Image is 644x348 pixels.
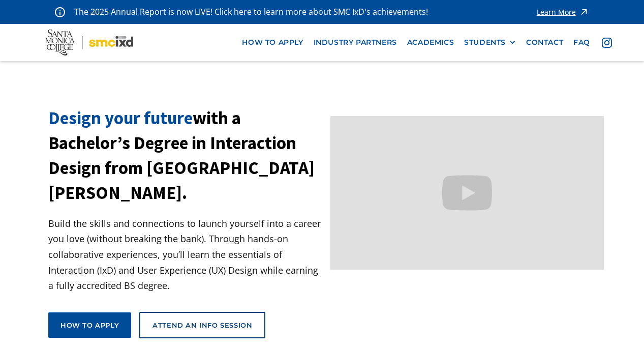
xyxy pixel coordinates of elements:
[74,5,429,19] p: The 2025 Annual Report is now LIVE! Click here to learn more about SMC IxD's achievements!
[330,116,604,270] iframe: Design your future with a Bachelor's Degree in Interaction Design from Santa Monica College
[60,321,119,330] div: How to apply
[309,33,402,52] a: industry partners
[568,33,595,52] a: faq
[48,107,193,129] span: Design your future
[48,106,322,206] h1: with a Bachelor’s Degree in Interaction Design from [GEOGRAPHIC_DATA][PERSON_NAME].
[464,38,516,47] div: STUDENTS
[55,7,65,17] img: icon - information - alert
[464,38,506,47] div: STUDENTS
[521,33,568,52] a: contact
[537,9,576,16] div: Learn More
[45,30,133,55] img: Santa Monica College - SMC IxD logo
[402,33,459,52] a: Academics
[602,38,612,48] img: icon - instagram
[579,5,589,19] img: icon - arrow - alert
[237,33,308,52] a: how to apply
[139,312,265,338] a: Attend an Info Session
[48,216,322,294] p: Build the skills and connections to launch yourself into a career you love (without breaking the ...
[537,5,589,19] a: Learn More
[152,321,252,330] div: Attend an Info Session
[48,312,131,338] a: How to apply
